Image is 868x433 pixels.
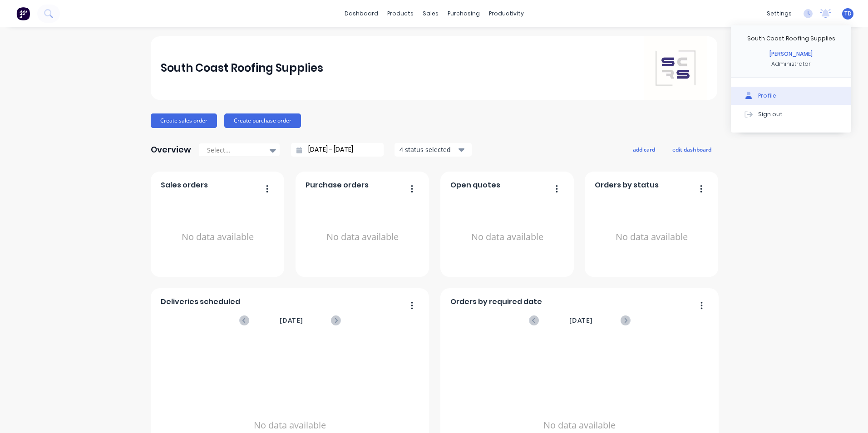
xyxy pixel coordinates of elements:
div: Profile [758,92,776,100]
button: edit dashboard [666,143,717,155]
button: Profile [731,87,851,105]
span: Orders by required date [450,296,542,307]
div: No data available [450,194,564,280]
div: South Coast Roofing Supplies [161,59,323,77]
span: Orders by status [595,180,659,191]
div: products [383,7,418,20]
span: Open quotes [450,180,500,191]
div: Overview [151,141,191,159]
span: Purchase orders [306,180,369,191]
div: settings [762,7,796,20]
div: Administrator [771,60,811,68]
img: South Coast Roofing Supplies [644,36,707,100]
div: South Coast Roofing Supplies [747,34,835,43]
div: productivity [484,7,528,20]
button: Create sales order [151,113,217,128]
a: dashboard [340,7,383,20]
span: Sales orders [161,180,208,191]
div: No data available [595,194,709,280]
img: Factory [16,7,30,20]
button: Create purchase order [224,113,301,128]
span: TD [844,10,852,18]
div: [PERSON_NAME] [769,50,813,58]
div: No data available [306,194,419,280]
button: add card [627,143,661,155]
button: 4 status selected [395,143,472,157]
span: [DATE] [569,315,593,325]
button: Sign out [731,105,851,123]
div: 4 status selected [399,145,457,154]
span: [DATE] [280,315,303,325]
div: Sign out [758,110,783,118]
div: sales [418,7,443,20]
div: purchasing [443,7,484,20]
div: No data available [161,194,275,280]
span: Deliveries scheduled [161,296,240,307]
